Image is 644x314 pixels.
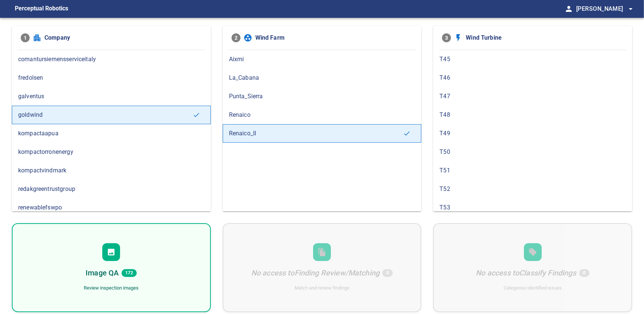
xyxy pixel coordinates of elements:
[12,198,211,217] div: renewablefswpo
[433,124,632,143] div: T49
[626,4,635,13] span: arrow_drop_down
[223,87,422,106] div: Punta_Sierra
[18,185,205,194] span: redakgreentrustgroup
[433,161,632,180] div: T51
[439,110,626,119] span: T48
[12,124,211,143] div: kompactaapua
[18,110,193,119] span: goldwind
[229,73,415,82] span: La_Cabana
[223,50,422,69] div: Aixmi
[442,33,451,42] span: 3
[439,129,626,138] span: T49
[223,69,422,87] div: La_Cabana
[433,69,632,87] div: T46
[12,69,211,87] div: fredolsen
[229,129,404,138] span: Renaico_II
[229,55,415,64] span: Aixmi
[18,92,205,101] span: galventus
[12,180,211,198] div: redakgreentrustgroup
[439,203,626,212] span: T53
[44,33,202,42] span: Company
[564,4,573,13] span: person
[18,73,205,82] span: fredolsen
[229,92,415,101] span: Punta_Sierra
[12,161,211,180] div: kompactvindmark
[12,87,211,106] div: galventus
[433,106,632,124] div: T48
[433,87,632,106] div: T47
[439,185,626,194] span: T52
[433,50,632,69] div: T45
[232,33,240,42] span: 2
[18,148,205,156] span: kompactorronenergy
[229,110,415,119] span: Renaico
[223,106,422,124] div: Renaico
[466,33,623,42] span: Wind Turbine
[86,267,119,279] h6: Image QA
[18,166,205,175] span: kompactvindmark
[122,269,137,277] span: 172
[439,92,626,101] span: T47
[433,143,632,161] div: T50
[12,223,211,312] div: Image QA172Review inspection images
[573,1,635,16] button: [PERSON_NAME]
[12,106,211,124] div: goldwind
[223,124,422,143] div: Renaico_II
[433,198,632,217] div: T53
[12,143,211,161] div: kompactorronenergy
[433,180,632,198] div: T52
[21,33,30,42] span: 1
[18,55,205,64] span: comantursiemensserviceitaly
[439,73,626,82] span: T46
[255,33,413,42] span: Wind Farm
[84,285,139,292] div: Review inspection images
[576,4,635,14] span: [PERSON_NAME]
[12,50,211,69] div: comantursiemensserviceitaly
[15,3,68,15] figcaption: Perceptual Robotics
[18,203,205,212] span: renewablefswpo
[439,148,626,156] span: T50
[439,166,626,175] span: T51
[439,55,626,64] span: T45
[18,129,205,138] span: kompactaapua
